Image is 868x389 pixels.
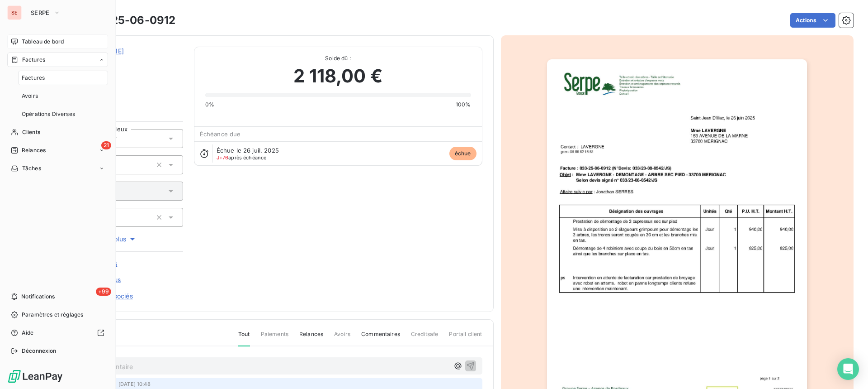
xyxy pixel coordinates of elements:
span: Creditsafe [411,330,439,346]
span: Déconnexion [22,347,57,355]
span: [DATE] 10:48 [118,381,151,387]
span: Factures [22,56,45,64]
span: Paramètres et réglages [22,311,83,319]
span: après échéance [217,155,267,160]
span: 21 [101,141,111,149]
span: Factures [22,74,45,82]
span: Relances [22,146,46,154]
h3: 033-25-06-0912 [85,12,175,29]
span: Opérations Diverses [22,110,75,118]
span: 0% [205,101,214,109]
span: Paiements [261,330,288,346]
span: Tout [238,330,250,346]
span: Clients [22,128,40,136]
span: échue [449,147,476,160]
span: Avoirs [334,330,350,346]
button: Voir plus [55,234,183,244]
span: Échéance due [200,130,241,138]
button: Actions [790,13,835,28]
span: Solde dû : [205,54,471,62]
span: Notifications [21,293,55,301]
img: Logo LeanPay [7,369,63,384]
div: SE [7,5,22,20]
span: J+76 [217,154,229,161]
span: Tableau de bord [22,38,64,46]
span: Échue le 26 juil. 2025 [217,147,279,154]
span: Avoirs [22,92,38,100]
span: Voir plus [101,235,137,244]
div: Open Intercom Messenger [837,358,859,380]
span: SERPE [31,9,50,16]
span: +99 [96,288,111,296]
span: Relances [299,330,323,346]
span: 2 118,00 € [293,62,382,90]
span: Tâches [22,164,41,173]
a: Aide [7,326,108,340]
span: Portail client [449,330,482,346]
span: Aide [22,329,34,337]
span: 41LAVERGNE [71,58,183,65]
span: Commentaires [361,330,400,346]
span: 100% [456,101,471,109]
